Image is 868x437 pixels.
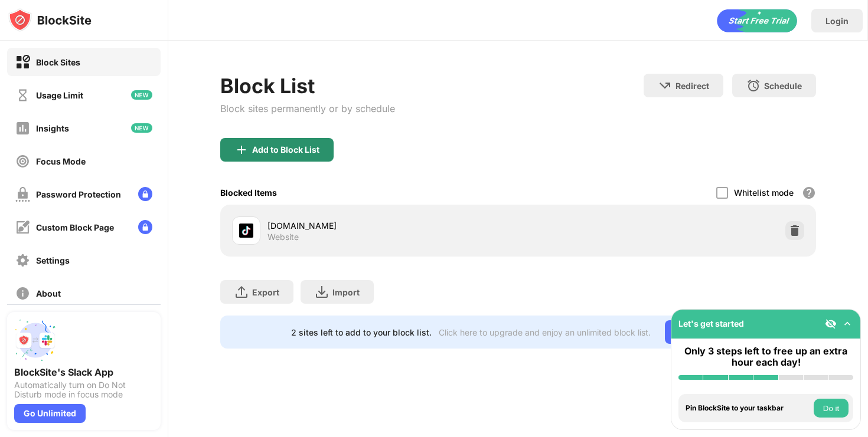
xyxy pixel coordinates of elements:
img: insights-off.svg [15,121,30,136]
div: Go Unlimited [665,320,746,344]
div: Custom Block Page [36,222,114,232]
div: Schedule [764,81,802,91]
div: Go Unlimited [14,404,86,423]
button: Do it [814,399,849,418]
img: push-slack.svg [14,319,57,362]
div: Login [825,16,849,26]
img: new-icon.svg [131,123,152,133]
div: Block Sites [36,57,80,67]
div: Add to Block List [252,145,319,155]
img: about-off.svg [15,286,30,301]
div: Only 3 steps left to free up an extra hour each day! [678,346,853,368]
img: password-protection-off.svg [15,187,30,202]
div: Settings [36,255,70,265]
img: lock-menu.svg [138,220,152,234]
img: focus-off.svg [15,154,30,169]
div: Import [332,287,360,297]
img: eye-not-visible.svg [825,318,837,330]
img: favicons [239,224,253,238]
div: Whitelist mode [734,188,794,198]
div: Password Protection [36,189,121,199]
div: Usage Limit [36,90,83,100]
img: lock-menu.svg [138,187,152,201]
div: Block sites permanently or by schedule [220,103,395,114]
div: Focus Mode [36,156,86,166]
div: Pin BlockSite to your taskbar [686,404,811,412]
div: animation [717,9,797,32]
img: omni-setup-toggle.svg [841,318,853,330]
div: Blocked Items [220,188,277,198]
div: About [36,288,61,298]
div: [DOMAIN_NAME] [267,219,518,232]
div: Export [252,287,279,297]
img: new-icon.svg [131,90,152,100]
img: customize-block-page-off.svg [15,220,30,235]
div: Website [267,232,299,242]
div: Click here to upgrade and enjoy an unlimited block list. [439,327,651,337]
img: time-usage-off.svg [15,88,30,103]
img: block-on.svg [15,55,30,70]
div: Redirect [676,81,709,91]
div: 2 sites left to add to your block list. [291,327,432,337]
div: Let's get started [678,318,744,328]
div: BlockSite's Slack App [14,366,154,378]
div: Block List [220,74,395,98]
div: Insights [36,123,69,133]
img: settings-off.svg [15,253,30,268]
div: Automatically turn on Do Not Disturb mode in focus mode [14,380,154,399]
img: logo-blocksite.svg [8,8,92,32]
